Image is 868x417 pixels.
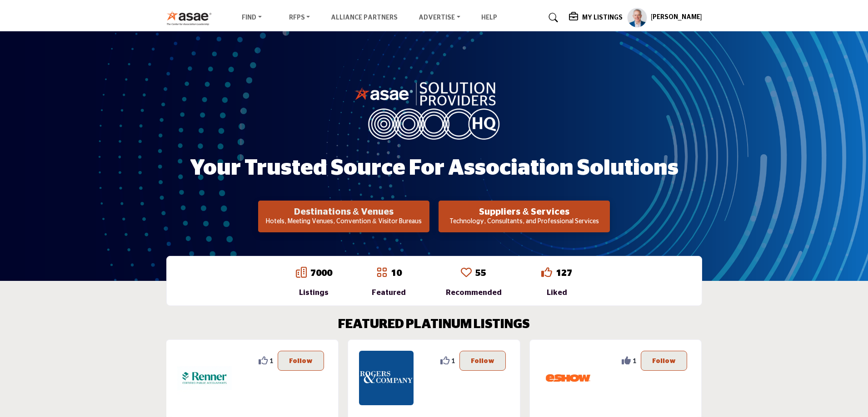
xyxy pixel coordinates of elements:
[439,201,610,232] button: Suppliers & Services Technology, Consultants, and Professional Services
[412,11,467,24] a: Advertise
[258,201,429,232] button: Destinations & Venues Hotels, Meeting Venues, Convention & Visitor Bureaus
[166,10,217,25] img: Site Logo
[556,269,572,278] a: 127
[446,287,502,298] div: Recommended
[177,351,232,405] img: Renner and Company CPA PC
[296,287,332,298] div: Listings
[627,8,647,28] button: Show hide supplier dropdown
[190,154,678,182] h1: Your Trusted Source for Association Solutions
[441,217,607,226] p: Technology, Consultants, and Professional Services
[289,356,313,366] p: Follow
[359,351,414,405] img: Rogers & Company PLLC
[459,351,506,371] button: Follow
[641,351,687,371] button: Follow
[376,267,387,280] a: Go to Featured
[338,317,530,333] h2: FEATURED PLATINUM LISTINGS
[261,206,427,217] h2: Destinations & Venues
[569,12,623,23] div: My Listings
[541,287,572,298] div: Liked
[652,356,676,366] p: Follow
[651,13,702,22] h5: [PERSON_NAME]
[441,206,607,217] h2: Suppliers & Services
[331,15,398,21] a: Alliance Partners
[278,351,324,371] button: Follow
[471,356,494,366] p: Follow
[540,10,564,25] a: Search
[582,14,623,22] h5: My Listings
[391,269,402,278] a: 10
[372,287,406,298] div: Featured
[475,269,486,278] a: 55
[269,356,273,365] span: 1
[633,356,636,365] span: 1
[354,80,514,140] img: image
[283,11,317,24] a: RFPs
[461,267,472,280] a: Go to Recommended
[235,11,268,24] a: Find
[541,351,595,405] img: eShow
[451,356,455,365] span: 1
[310,269,332,278] a: 7000
[261,217,427,226] p: Hotels, Meeting Venues, Convention & Visitor Bureaus
[481,15,497,21] a: Help
[541,267,552,278] i: Go to Liked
